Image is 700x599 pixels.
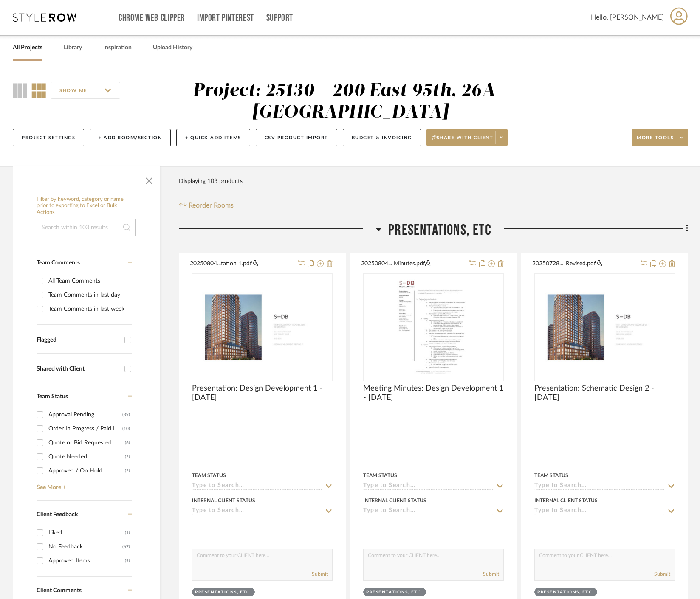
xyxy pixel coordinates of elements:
div: (1) [125,526,130,540]
div: Team Status [363,472,397,479]
a: Import Pinterest [197,14,254,22]
button: Reorder Rooms [179,200,234,211]
button: Project Settings [13,129,84,146]
a: Chrome Web Clipper [119,14,185,22]
div: (67) [122,540,130,554]
button: Budget & Invoicing [343,129,421,146]
div: Team Comments in last day [48,288,130,302]
input: Type to Search… [192,482,322,490]
div: Flagged [37,337,120,344]
span: Hello, [PERSON_NAME] [591,12,664,22]
div: (6) [125,436,130,450]
button: Share with client [426,129,508,146]
span: Team Status [37,394,68,399]
span: Client Comments [37,588,82,593]
input: Type to Search… [192,507,322,515]
div: Team Status [192,472,226,479]
span: Team Comments [37,260,80,266]
button: 20250804... Minutes.pdf [361,259,464,269]
div: Team Comments in last week [48,302,130,316]
div: Approved / On Hold [48,464,125,478]
h6: Filter by keyword, category or name prior to exporting to Excel or Bulk Actions [37,196,136,216]
input: Type to Search… [534,507,665,515]
div: Internal Client Status [192,497,255,504]
input: Type to Search… [363,507,494,515]
button: 20250804...tation 1.pdf [190,259,293,269]
div: Displaying 103 products [179,173,243,190]
div: (9) [125,554,130,568]
div: Order In Progress / Paid In Full w/ Freight, No Balance due [48,422,122,436]
div: Team Status [534,472,568,479]
img: Meeting Minutes: Design Development 1 - 08.04.2025 [392,274,474,380]
span: Presentation: Schematic Design 2 - [DATE] [534,384,675,402]
button: + Quick Add Items [176,129,250,146]
a: See More + [34,478,132,491]
div: All Team Comments [48,274,130,288]
div: PRESENTATIONS, ETC [366,589,421,596]
div: Quote or Bid Requested [48,436,125,450]
button: CSV Product Import [256,129,337,146]
div: PRESENTATIONS, ETC [537,589,592,596]
div: (2) [125,450,130,464]
input: Type to Search… [534,482,665,490]
div: (2) [125,464,130,478]
div: Internal Client Status [534,497,598,504]
a: All Projects [13,42,42,53]
span: Client Feedback [37,512,78,517]
a: Upload History [153,42,192,53]
div: PRESENTATIONS, ETC [195,589,250,596]
a: Support [266,14,293,22]
button: Close [141,171,158,188]
div: Approved Items [48,554,125,568]
img: Presentation: Schematic Design 2 - 07.28.2025 [535,282,674,372]
a: Library [64,42,82,53]
div: Project: 25130 - 200 East 95th, 26A - [GEOGRAPHIC_DATA] [193,82,508,121]
img: Presentation: Design Development 1 - 08.04.2025 [193,282,332,372]
div: Liked [48,526,125,540]
div: No Feedback [48,540,122,554]
div: Shared with Client [37,366,120,373]
div: Approval Pending [48,408,122,422]
span: Presentation: Design Development 1 - [DATE] [192,384,333,402]
input: Search within 103 results [37,219,136,236]
span: Reorder Rooms [189,200,234,211]
input: Type to Search… [363,482,494,490]
span: Meeting Minutes: Design Development 1 - [DATE] [363,384,504,402]
div: (39) [122,408,130,422]
button: More tools [632,129,688,146]
button: 20250728..._Revised.pdf [532,259,635,269]
div: Quote Needed [48,450,125,464]
button: Submit [654,570,670,578]
span: More tools [637,135,674,147]
span: PRESENTATIONS, ETC [388,221,491,239]
a: Inspiration [103,42,132,53]
div: (10) [122,422,130,436]
div: Internal Client Status [363,497,426,504]
button: Submit [483,570,499,578]
button: + Add Room/Section [90,129,171,146]
button: Submit [312,570,328,578]
span: Share with client [432,135,494,147]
